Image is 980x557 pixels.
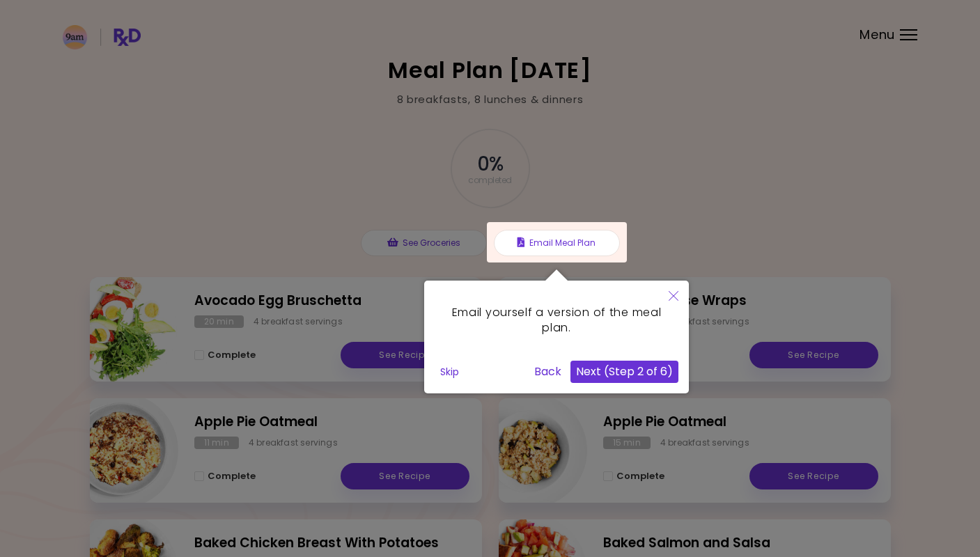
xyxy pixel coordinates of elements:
[424,281,689,393] div: Email yourself a version of the meal plan.
[435,291,678,350] div: Email yourself a version of the meal plan.
[435,361,465,382] button: Skip
[529,361,567,383] button: Back
[570,361,678,383] button: Next (Step 2 of 6)
[658,281,689,313] button: Close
